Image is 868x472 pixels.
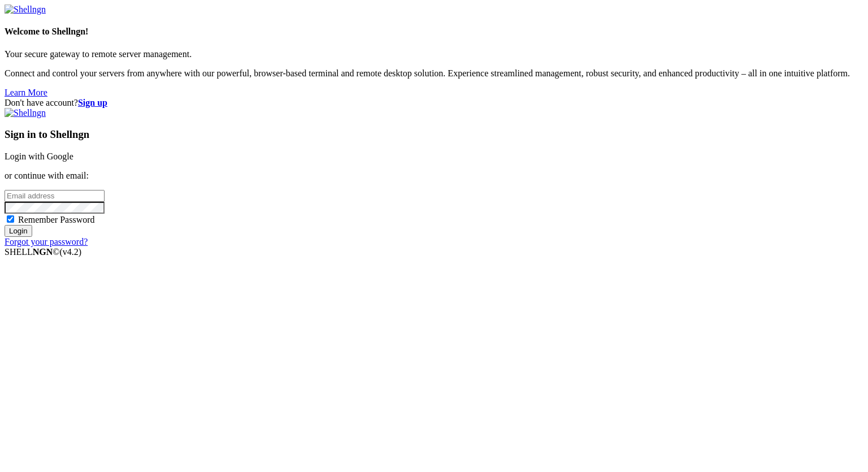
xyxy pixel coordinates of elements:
a: Login with Google [5,151,73,161]
p: Connect and control your servers from anywhere with our powerful, browser-based terminal and remo... [5,68,863,79]
img: Shellngn [5,5,46,15]
p: or continue with email: [5,171,863,181]
img: Shellngn [5,108,46,118]
input: Login [5,225,32,237]
span: SHELL © [5,247,81,257]
input: Email address [5,190,105,202]
a: Forgot your password? [5,237,88,246]
span: Remember Password [18,215,95,224]
h4: Welcome to Shellngn! [5,27,863,37]
span: 4.2.0 [60,247,82,257]
div: Don't have account? [5,98,863,108]
a: Learn More [5,88,47,97]
b: NGN [33,247,53,257]
p: Your secure gateway to remote server management. [5,49,863,59]
input: Remember Password [7,215,14,223]
a: Sign up [78,98,107,107]
h3: Sign in to Shellngn [5,128,863,141]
